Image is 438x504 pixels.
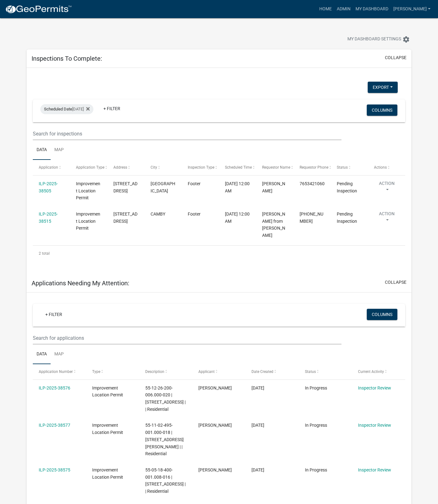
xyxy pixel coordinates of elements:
[374,180,400,196] button: Action
[32,55,102,62] h5: Inspections To Complete:
[86,364,139,379] datatable-header-cell: Type
[33,364,86,379] datatable-header-cell: Application Number
[374,211,400,226] button: Action
[139,364,192,379] datatable-header-cell: Description
[182,160,219,175] datatable-header-cell: Inspection Type
[305,467,327,472] span: In Progress
[299,364,352,379] datatable-header-cell: Status
[33,344,51,364] a: Data
[305,385,327,390] span: In Progress
[262,181,285,193] span: WAGLER
[40,309,67,320] a: + Filter
[334,3,353,15] a: Admin
[145,467,186,494] span: 55-05-18-400-001.008-016 | 9301 N OAK CREEK DR | | Residential
[51,344,67,364] a: Map
[385,279,406,286] button: collapse
[353,3,391,15] a: My Dashboard
[293,160,331,175] datatable-header-cell: Requestor Phone
[107,160,144,175] datatable-header-cell: Address
[402,36,410,43] i: settings
[92,467,123,480] span: Improvement Location Permit
[39,181,58,193] a: ILP-2025-38505
[342,33,415,45] button: My Dashboard Settingssettings
[198,369,215,374] span: Applicant
[198,385,232,390] span: tinashe viriri
[33,160,70,175] datatable-header-cell: Application
[347,36,401,43] span: My Dashboard Settings
[145,385,186,412] span: 55-12-26-200-006.000-020 | 4070 S LONDON DR | | Residential
[352,364,405,379] datatable-header-cell: Current Activity
[98,103,125,114] a: + Filter
[367,309,397,320] button: Columns
[391,3,433,15] a: [PERSON_NAME]
[145,160,182,175] datatable-header-cell: City
[358,467,391,472] a: Inspector Review
[251,467,264,472] span: 08/21/2025
[51,140,67,160] a: Map
[256,160,293,175] datatable-header-cell: Requestor Name
[374,165,387,170] span: Actions
[337,181,357,193] span: Pending Inspection
[76,211,100,231] span: Improvement Location Permit
[305,369,316,374] span: Status
[368,160,405,175] datatable-header-cell: Actions
[251,385,264,390] span: 08/22/2025
[151,165,157,170] span: City
[32,279,129,287] h5: Applications Needing My Attention:
[113,211,137,224] span: 13894 N ZOEY LN
[198,467,232,472] span: Terry Smith
[145,369,164,374] span: Description
[300,181,325,186] span: 7653421060
[385,54,406,61] button: collapse
[337,165,348,170] span: Status
[33,332,341,344] input: Search for applications
[358,369,384,374] span: Current Activity
[44,107,72,111] span: Scheduled Date
[39,369,73,374] span: Application Number
[188,165,214,170] span: Inspection Type
[225,165,252,170] span: Scheduled Time
[225,211,250,224] span: 08/25/2025, 12:00 AM
[262,211,285,238] span: Bob from Weber
[262,165,290,170] span: Requestor Name
[92,423,123,435] span: Improvement Location Permit
[192,364,246,379] datatable-header-cell: Applicant
[70,160,107,175] datatable-header-cell: Application Type
[300,165,328,170] span: Requestor Phone
[198,423,232,428] span: Jacqueline Stroup
[367,104,397,116] button: Columns
[188,181,201,186] span: Footer
[76,165,104,170] span: Application Type
[33,246,405,261] div: 2 total
[113,165,127,170] span: Address
[39,211,58,224] a: ILP-2025-38515
[76,181,100,201] span: Improvement Location Permit
[39,165,58,170] span: Application
[92,369,100,374] span: Type
[39,385,70,390] a: ILP-2025-38576
[219,160,256,175] datatable-header-cell: Scheduled Time
[40,104,93,114] div: [DATE]
[39,423,70,428] a: ILP-2025-38577
[337,211,357,224] span: Pending Inspection
[358,385,391,390] a: Inspector Review
[317,3,334,15] a: Home
[145,423,184,456] span: 55-11-02-495-001.000-018 | 665 S DENNY HILL RD | | Residential
[300,211,323,224] span: 317-839-8353
[305,423,327,428] span: In Progress
[113,181,137,193] span: 7500 MEADOWVIEW LN
[27,68,411,274] div: collapse
[246,364,299,379] datatable-header-cell: Date Created
[151,211,165,216] span: CAMBY
[92,385,123,398] span: Improvement Location Permit
[331,160,368,175] datatable-header-cell: Status
[188,211,201,216] span: Footer
[39,467,70,472] a: ILP-2025-38575
[33,127,341,140] input: Search for inspections
[251,423,264,428] span: 08/22/2025
[33,140,51,160] a: Data
[358,423,391,428] a: Inspector Review
[151,181,175,193] span: MARTINSVILLE
[251,369,273,374] span: Date Created
[225,181,250,193] span: 08/25/2025, 12:00 AM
